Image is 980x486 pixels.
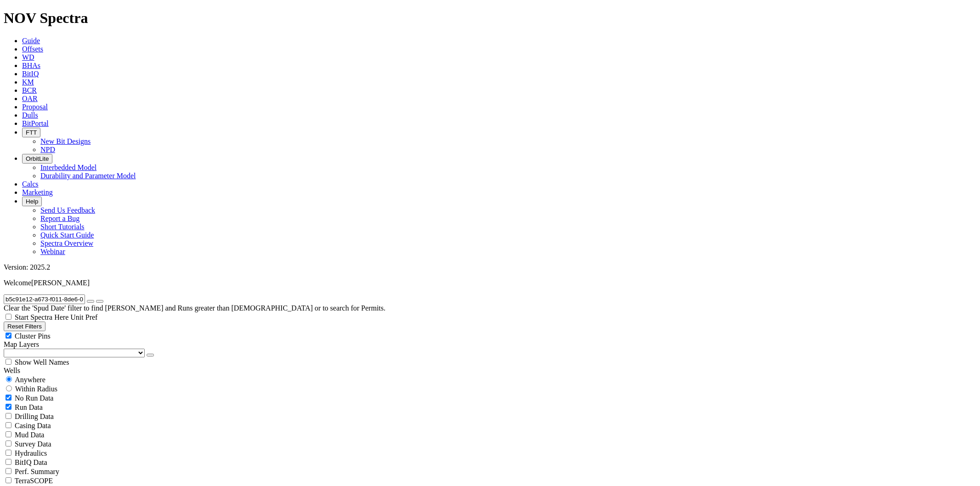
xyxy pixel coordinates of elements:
[22,197,42,206] button: Help
[22,119,49,127] a: BitPortal
[15,440,51,448] span: Survey Data
[4,340,39,348] span: Map Layers
[22,62,40,69] a: BHAs
[22,78,34,86] a: KM
[26,198,38,205] span: Help
[4,304,385,312] span: Clear the 'Spud Date' filter to find [PERSON_NAME] and Runs greater than [DEMOGRAPHIC_DATA] or to...
[22,53,34,61] a: WD
[22,37,40,45] a: Guide
[31,279,90,287] span: [PERSON_NAME]
[22,111,38,119] a: Dulls
[15,403,43,411] span: Run Data
[22,103,48,111] a: Proposal
[70,313,97,321] span: Unit Pref
[4,279,976,287] p: Welcome
[22,128,40,137] button: FTT
[4,322,45,331] button: Reset Filters
[40,223,85,231] a: Short Tutorials
[22,70,39,78] a: BitIQ
[40,137,91,145] a: New Bit Designs
[15,313,68,321] span: Start Spectra Here
[4,448,976,458] filter-controls-checkbox: Hydraulics Analysis
[40,231,94,239] a: Quick Start Guide
[4,476,976,485] filter-controls-checkbox: TerraSCOPE Data
[15,376,45,384] span: Anywhere
[4,10,976,27] h1: NOV Spectra
[40,172,136,180] a: Durability and Parameter Model
[26,129,37,136] span: FTT
[22,188,53,196] a: Marketing
[22,45,43,53] a: Offsets
[15,477,53,485] span: TerraSCOPE
[22,154,52,164] button: OrbitLite
[4,263,976,271] div: Version: 2025.2
[40,239,93,247] a: Spectra Overview
[4,467,976,476] filter-controls-checkbox: Performance Summary
[15,394,53,402] span: No Run Data
[15,468,59,475] span: Perf. Summary
[6,314,11,320] input: Start Spectra Here
[15,332,51,340] span: Cluster Pins
[15,385,57,393] span: Within Radius
[15,358,69,366] span: Show Well Names
[15,449,47,457] span: Hydraulics
[22,95,38,102] a: OAR
[4,367,976,375] div: Wells
[15,422,51,429] span: Casing Data
[22,180,39,188] a: Calcs
[15,431,44,439] span: Mud Data
[15,458,47,466] span: BitIQ Data
[40,248,65,255] a: Webinar
[22,86,37,94] a: BCR
[40,164,96,171] a: Interbedded Model
[4,294,85,304] input: Search
[40,206,95,214] a: Send Us Feedback
[26,155,49,162] span: OrbitLite
[40,146,55,153] a: NPD
[40,215,79,222] a: Report a Bug
[15,413,54,420] span: Drilling Data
